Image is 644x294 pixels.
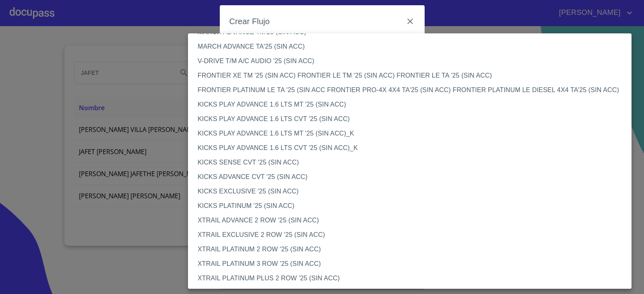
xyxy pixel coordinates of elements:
li: KICKS PLAY ADVANCE 1.6 LTS MT '25 (SIN ACC) [188,97,638,112]
li: XTRAIL PLATINUM 3 ROW '25 (SIN ACC) [188,257,638,271]
li: KICKS EXCLUSIVE '25 (SIN ACC) [188,184,638,199]
li: KICKS PLATINUM '25 (SIN ACC) [188,199,638,213]
li: KICKS SENSE CVT '25 (SIN ACC) [188,155,638,170]
li: KICKS PLAY ADVANCE 1.6 LTS MT '25 (SIN ACC)_K [188,126,638,141]
li: FRONTIER PLATINUM LE TA '25 (SIN ACC FRONTIER PRO-4X 4X4 TA'25 (SIN ACC) FRONTIER PLATINUM LE DIE... [188,83,638,97]
li: V-DRIVE T/M A/C AUDIO '25 (SIN ACC) [188,54,638,68]
li: XTRAIL EXCLUSIVE 2 ROW '25 (SIN ACC) [188,228,638,242]
li: XTRAIL PLATINUM PLUS 2 ROW '25 (SIN ACC) [188,271,638,286]
li: KICKS PLAY ADVANCE 1.6 LTS CVT '25 (SIN ACC)_K [188,141,638,155]
li: XTRAIL ADVANCE 2 ROW '25 (SIN ACC) [188,213,638,228]
li: KICKS ADVANCE CVT '25 (SIN ACC) [188,170,638,184]
li: FRONTIER XE TM '25 (SIN ACC) FRONTIER LE TM '25 (SIN ACC) FRONTIER LE TA '25 (SIN ACC) [188,68,638,83]
li: KICKS PLAY ADVANCE 1.6 LTS CVT '25 (SIN ACC) [188,112,638,126]
li: XTRAIL PLATINUM 2 ROW '25 (SIN ACC) [188,242,638,257]
li: MARCH ADVANCE TA'25 (SIN ACC) [188,39,638,54]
